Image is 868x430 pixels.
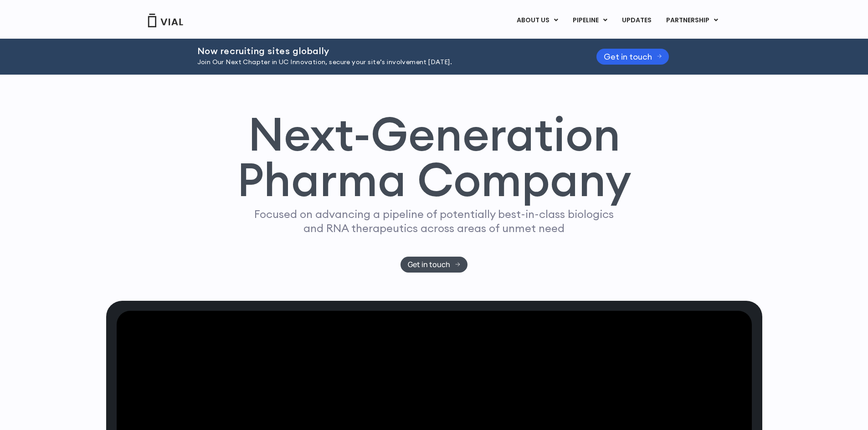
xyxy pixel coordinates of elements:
a: UPDATES [615,13,658,28]
p: Join Our Next Chapter in UC Innovation, secure your site’s involvement [DATE]. [197,57,574,67]
a: PARTNERSHIPMenu Toggle [659,13,725,28]
p: Focused on advancing a pipeline of potentially best-in-class biologics and RNA therapeutics acros... [251,207,618,235]
a: Get in touch [401,257,467,273]
span: Get in touch [408,261,450,268]
span: Get in touch [604,53,652,60]
h2: Now recruiting sites globally [197,46,574,56]
a: Get in touch [596,49,669,65]
a: PIPELINEMenu Toggle [565,13,614,28]
h1: Next-Generation Pharma Company [237,111,632,203]
img: Vial Logo [147,14,184,27]
a: ABOUT USMenu Toggle [509,13,565,28]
